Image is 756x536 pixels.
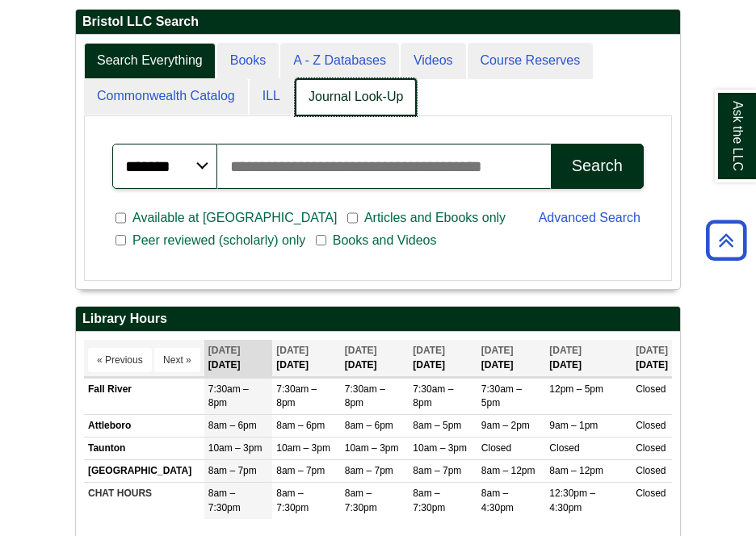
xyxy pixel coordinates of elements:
[345,345,377,356] span: [DATE]
[345,420,393,431] span: 8am – 6pm
[481,345,514,356] span: [DATE]
[700,229,752,251] a: Back to Top
[477,340,546,376] th: [DATE]
[208,345,241,356] span: [DATE]
[208,442,262,454] span: 10am – 3pm
[632,340,672,376] th: [DATE]
[208,488,241,513] span: 8am – 7:30pm
[549,383,603,395] span: 12pm – 5pm
[126,208,343,228] span: Available at [GEOGRAPHIC_DATA]
[208,420,257,431] span: 8am – 6pm
[481,420,530,431] span: 9am – 2pm
[76,307,680,332] h2: Library Hours
[84,460,204,483] td: [GEOGRAPHIC_DATA]
[326,231,443,250] span: Books and Videos
[549,345,582,356] span: [DATE]
[272,340,341,376] th: [DATE]
[84,483,204,519] td: CHAT HOURS
[636,488,666,499] span: Closed
[115,233,126,248] input: Peer reviewed (scholarly) only
[545,340,632,376] th: [DATE]
[549,442,579,454] span: Closed
[347,211,358,225] input: Articles and Ebooks only
[551,144,644,189] button: Search
[204,340,273,376] th: [DATE]
[316,233,326,248] input: Books and Videos
[126,231,312,250] span: Peer reviewed (scholarly) only
[276,465,325,476] span: 8am – 7pm
[115,211,126,225] input: Available at [GEOGRAPHIC_DATA]
[295,78,417,116] a: Journal Look-Up
[413,420,461,431] span: 8am – 5pm
[208,465,257,476] span: 8am – 7pm
[539,211,640,224] a: Advanced Search
[84,438,204,460] td: Taunton
[341,340,409,376] th: [DATE]
[276,420,325,431] span: 8am – 6pm
[409,340,477,376] th: [DATE]
[636,465,666,476] span: Closed
[276,442,330,454] span: 10am – 3pm
[636,383,666,395] span: Closed
[401,43,466,79] a: Videos
[345,465,393,476] span: 8am – 7pm
[84,78,248,115] a: Commonwealth Catalog
[208,383,249,408] span: 7:30am – 8pm
[358,208,512,228] span: Articles and Ebooks only
[413,488,445,513] span: 8am – 7:30pm
[572,157,623,175] div: Search
[413,383,453,408] span: 7:30am – 8pm
[413,345,445,356] span: [DATE]
[84,43,216,79] a: Search Everything
[250,78,293,115] a: ILL
[345,442,399,454] span: 10am – 3pm
[276,345,309,356] span: [DATE]
[636,442,666,454] span: Closed
[549,465,603,476] span: 8am – 12pm
[549,488,595,513] span: 12:30pm – 4:30pm
[84,378,204,414] td: Fall River
[280,43,399,79] a: A - Z Databases
[345,383,385,408] span: 7:30am – 8pm
[636,420,666,431] span: Closed
[481,383,522,408] span: 7:30am – 5pm
[276,488,309,513] span: 8am – 7:30pm
[481,488,514,513] span: 8am – 4:30pm
[154,348,200,372] button: Next »
[76,10,680,35] h2: Bristol LLC Search
[84,415,204,438] td: Attleboro
[549,420,598,431] span: 9am – 1pm
[481,465,535,476] span: 8am – 12pm
[413,465,461,476] span: 8am – 7pm
[345,488,377,513] span: 8am – 7:30pm
[468,43,594,79] a: Course Reserves
[217,43,279,79] a: Books
[481,442,511,454] span: Closed
[276,383,317,408] span: 7:30am – 8pm
[88,348,152,372] button: « Previous
[636,345,668,356] span: [DATE]
[413,442,467,454] span: 10am – 3pm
